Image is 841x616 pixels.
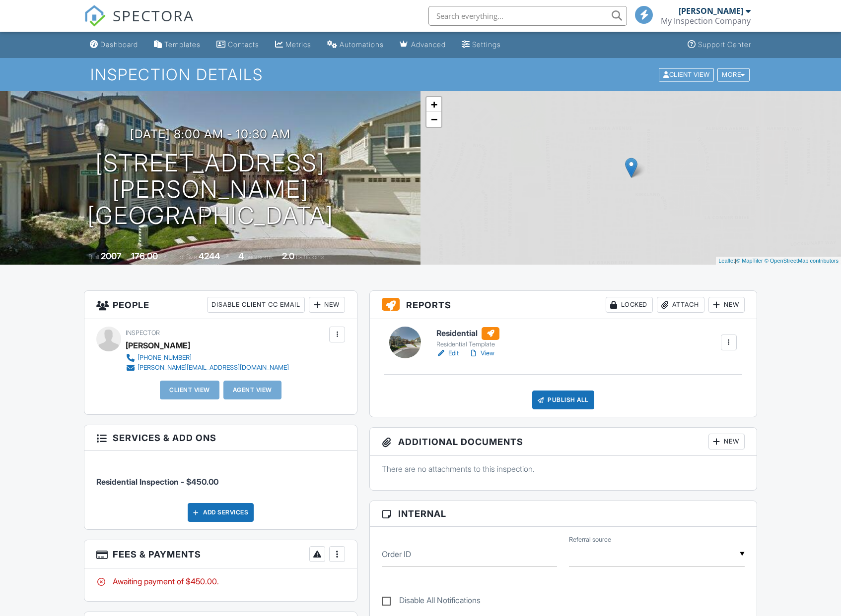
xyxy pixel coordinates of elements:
h6: Residential [436,327,499,340]
span: bathrooms [296,253,324,261]
div: Metrics [285,40,311,49]
div: New [708,434,745,449]
span: Built [88,253,99,261]
span: Residential Inspection - $450.00 [96,477,218,487]
div: 176.00 [131,251,158,261]
a: Dashboard [86,36,142,54]
h3: Reports [370,291,757,319]
div: Residential Template [436,340,499,348]
span: bedrooms [245,253,273,261]
div: [PERSON_NAME] [679,6,743,16]
div: More [717,68,750,81]
h3: [DATE] 8:00 am - 10:30 am [130,127,290,141]
p: There are no attachments to this inspection. [382,463,745,474]
div: Templates [164,40,201,49]
h3: People [84,291,357,319]
div: Attach [657,297,704,313]
input: Search everything... [428,6,627,26]
div: Contacts [228,40,259,49]
label: Referral source [569,535,611,544]
div: Publish All [532,391,594,409]
div: Awaiting payment of $450.00. [96,576,345,587]
a: Metrics [271,36,315,54]
a: Advanced [396,36,450,54]
a: © OpenStreetMap contributors [765,258,839,264]
div: Client View [659,68,714,81]
li: Service: Residential Inspection [96,458,345,495]
div: Locked [606,297,653,313]
span: SPECTORA [113,5,194,26]
a: Zoom out [426,112,441,127]
h3: Internal [370,501,757,527]
a: Residential Residential Template [436,327,499,349]
a: Zoom in [426,97,441,112]
a: View [469,348,494,358]
div: My Inspection Company [661,16,751,26]
a: Settings [458,36,505,54]
div: Advanced [411,40,446,49]
a: Automations (Basic) [323,36,388,54]
a: Support Center [684,36,755,54]
a: SPECTORA [84,13,194,34]
span: Inspector [126,329,160,336]
span: m² [159,253,167,261]
div: [PERSON_NAME][EMAIL_ADDRESS][DOMAIN_NAME] [138,364,289,372]
div: Automations [340,40,384,49]
div: New [708,297,745,313]
h1: Inspection Details [90,66,751,83]
a: Client View [658,70,716,78]
div: [PHONE_NUMBER] [138,354,192,362]
label: Disable All Notifications [382,596,481,608]
div: Settings [472,40,501,49]
div: Dashboard [100,40,138,49]
img: The Best Home Inspection Software - Spectora [84,5,106,27]
div: New [309,297,345,313]
a: Templates [150,36,205,54]
a: © MapTiler [736,258,763,264]
div: 2.0 [282,251,294,261]
a: Edit [436,348,459,358]
a: [PERSON_NAME][EMAIL_ADDRESS][DOMAIN_NAME] [126,363,289,373]
div: Support Center [698,40,751,49]
a: [PHONE_NUMBER] [126,353,289,363]
span: m² [221,253,229,261]
h3: Fees & Payments [84,540,357,568]
a: Leaflet [718,258,735,264]
span: Lot Size [176,253,197,261]
div: 4244 [199,251,220,261]
div: Add Services [188,503,254,522]
div: 2007 [101,251,122,261]
div: [PERSON_NAME] [126,338,190,353]
div: Disable Client CC Email [207,297,305,313]
a: Contacts [212,36,263,54]
h1: [STREET_ADDRESS][PERSON_NAME] [GEOGRAPHIC_DATA] [16,150,405,228]
h3: Services & Add ons [84,425,357,451]
div: 4 [238,251,244,261]
h3: Additional Documents [370,428,757,456]
label: Order ID [382,549,411,560]
div: | [716,257,841,265]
